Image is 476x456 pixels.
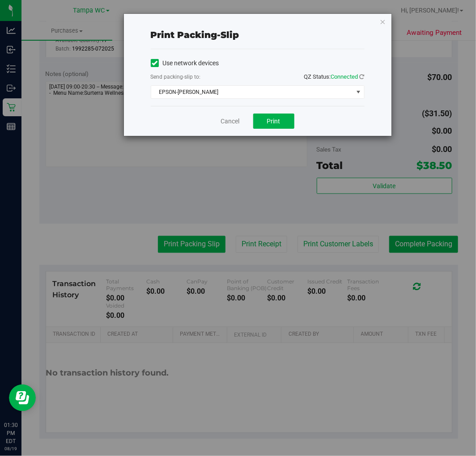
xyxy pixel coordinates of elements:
[151,86,353,98] span: EPSON-[PERSON_NAME]
[253,114,294,129] button: Print
[221,117,240,126] a: Cancel
[331,73,358,80] span: Connected
[304,73,365,80] span: QZ Status:
[267,118,280,125] span: Print
[151,59,219,68] label: Use network devices
[151,30,239,40] span: Print packing-slip
[151,73,201,81] label: Send packing-slip to:
[353,86,364,98] span: select
[9,384,36,411] iframe: Resource center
